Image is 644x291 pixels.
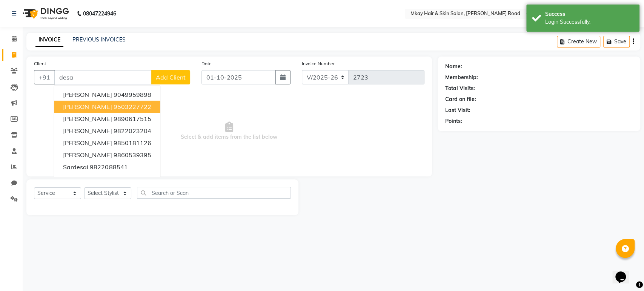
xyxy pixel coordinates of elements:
input: Search or Scan [137,187,291,199]
ngb-highlight: 9503227722 [113,103,151,110]
ngb-highlight: 9822088541 [90,163,128,171]
img: logo [19,3,71,24]
span: [PERSON_NAME] [63,103,112,110]
label: Invoice Number [302,60,335,67]
span: [PERSON_NAME] [63,175,112,183]
ngb-highlight: 9822023204 [113,127,151,135]
div: Login Successfully. [545,18,634,26]
div: Total Visits: [445,84,475,92]
label: Client [34,60,46,67]
button: Save [603,36,630,47]
span: Select & add items from the list below [34,93,424,169]
div: Card on file: [445,95,476,103]
label: Date [201,60,212,67]
button: Add Client [151,70,190,84]
span: [PERSON_NAME] [63,127,112,135]
ngb-highlight: 9850181126 [113,139,151,147]
button: Create New [557,36,600,47]
ngb-highlight: 9049959898 [113,91,151,98]
span: [PERSON_NAME] [63,151,112,159]
ngb-highlight: 9860539395 [113,151,151,159]
ngb-highlight: 9881931212 [113,175,151,183]
span: [PERSON_NAME] [63,115,112,123]
div: Last Visit: [445,106,470,114]
span: Add Client [156,74,186,81]
a: PREVIOUS INVOICES [72,36,126,43]
b: 08047224946 [83,3,116,24]
div: Success [545,10,634,18]
div: Points: [445,117,462,125]
a: INVOICE [35,33,63,47]
div: Membership: [445,74,478,81]
input: Search by Name/Mobile/Email/Code [54,70,152,84]
span: [PERSON_NAME] [63,139,112,147]
span: sardesai [63,163,88,171]
button: +91 [34,70,55,84]
span: [PERSON_NAME] [63,91,112,98]
iframe: chat widget [612,261,636,283]
ngb-highlight: 9890617515 [113,115,151,123]
div: Name: [445,63,462,70]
